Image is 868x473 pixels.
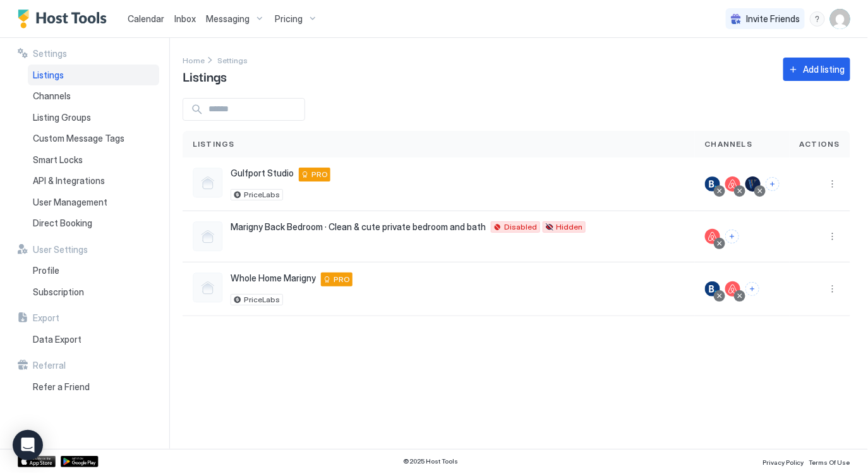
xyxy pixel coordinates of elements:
a: Smart Locks [28,149,159,171]
span: Privacy Policy [763,458,804,466]
span: Listings [193,138,235,150]
div: Breadcrumb [183,53,205,66]
span: User Settings [33,244,88,255]
span: Listings [183,66,227,85]
span: Listing Groups [33,112,91,123]
a: Refer a Friend [28,376,159,398]
span: Whole Home Marigny [231,273,316,284]
a: User Management [28,192,159,213]
div: User profile [830,9,850,29]
button: Connect channels [745,282,759,296]
span: Data Export [33,334,81,345]
span: Invite Friends [746,13,800,25]
span: Channels [705,138,753,150]
span: Custom Message Tags [33,133,124,144]
span: Refer a Friend [33,381,90,393]
a: Home [183,53,205,66]
a: Custom Message Tags [28,128,159,149]
span: Messaging [206,13,250,25]
a: Channels [28,85,159,107]
button: More options [825,281,840,297]
a: Subscription [28,281,159,303]
button: Add listing [783,58,850,81]
span: Settings [217,56,248,65]
span: Listings [33,70,64,81]
span: Home [183,56,205,65]
a: Listings [28,64,159,86]
span: Pricing [275,13,303,25]
span: Channels [33,90,71,102]
button: More options [825,229,840,244]
span: Inbox [174,13,196,24]
span: Terms Of Use [809,458,850,466]
div: Open Intercom Messenger [13,430,43,460]
a: Inbox [174,12,196,25]
a: App Store [18,456,56,467]
a: Data Export [28,329,159,350]
span: Calendar [128,13,164,24]
input: Input Field [203,99,304,120]
span: Referral [33,360,66,371]
div: Breadcrumb [217,53,248,66]
a: Settings [217,53,248,66]
span: Marigny Back Bedroom · Clean & cute private bedroom and bath [231,221,486,233]
span: User Management [33,197,107,208]
a: API & Integrations [28,170,159,192]
a: Profile [28,260,159,281]
span: Actions [800,138,840,150]
a: Listing Groups [28,107,159,128]
span: PRO [334,274,350,285]
a: Direct Booking [28,212,159,234]
div: menu [810,11,825,27]
div: menu [825,176,840,192]
span: Subscription [33,286,84,298]
div: Add listing [804,63,845,76]
a: Calendar [128,12,164,25]
div: menu [825,281,840,297]
span: PRO [311,169,328,180]
span: Direct Booking [33,218,92,229]
button: More options [825,176,840,192]
a: Host Tools Logo [18,9,112,28]
span: Settings [33,48,67,59]
span: Profile [33,265,59,276]
button: Connect channels [725,230,739,243]
div: menu [825,229,840,244]
span: Gulfport Studio [231,168,294,179]
a: Google Play Store [61,456,99,467]
a: Privacy Policy [763,455,804,468]
span: Smart Locks [33,154,83,166]
button: Connect channels [766,177,780,191]
span: © 2025 Host Tools [403,457,458,465]
span: API & Integrations [33,175,105,187]
a: Terms Of Use [809,455,850,468]
span: Export [33,312,59,324]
